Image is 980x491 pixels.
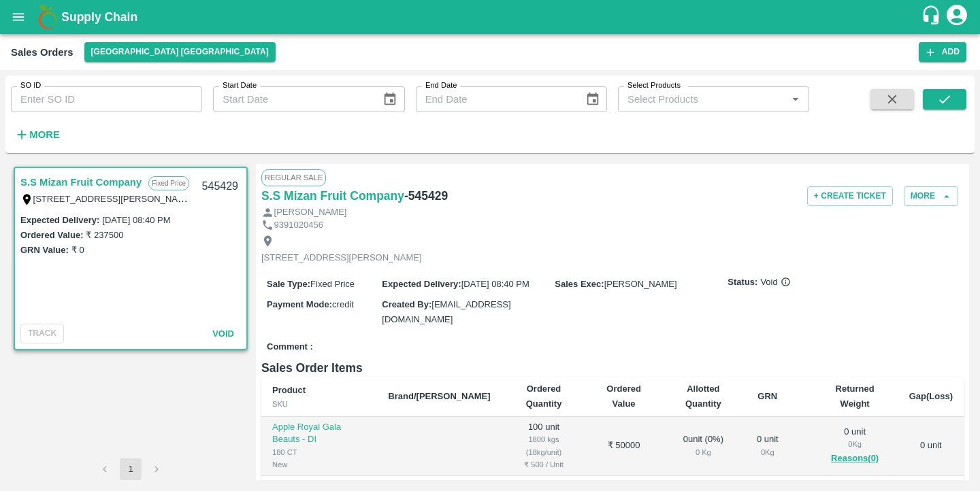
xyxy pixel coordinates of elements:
button: Choose date [580,86,606,112]
strong: More [29,129,60,140]
button: Choose date [377,86,403,112]
button: Open [787,90,804,108]
div: 0 unit ( 0 %) [672,433,734,458]
div: 0 Kg [823,438,887,450]
label: Sales Exec : [555,279,604,289]
h6: Sales Order Items [261,358,964,377]
div: Sales Orders [11,44,73,61]
label: Comment : [267,341,313,354]
input: Select Products [622,90,783,108]
span: [EMAIL_ADDRESS][DOMAIN_NAME] [382,299,510,324]
label: SO ID [20,80,41,91]
b: Product [272,385,306,395]
div: 1800 kgs (18kg/unit) [512,433,576,458]
span: [PERSON_NAME] [604,279,677,289]
label: Select Products [627,80,681,91]
label: [DATE] 08:40 PM [102,215,170,225]
div: 545429 [194,171,246,203]
p: Apple Royal Gala Beauts - DI [272,421,366,446]
a: S.S Mizan Fruit Company [20,173,142,191]
label: Expected Delivery : [382,279,461,289]
button: + Create Ticket [807,186,893,206]
label: Expected Delivery : [20,215,99,225]
b: Gap(Loss) [909,391,953,401]
div: customer-support [921,5,945,29]
b: Returned Weight [836,384,875,409]
label: Created By : [382,299,431,309]
b: Supply Chain [61,10,137,24]
img: logo [34,3,61,31]
a: Supply Chain [61,7,921,27]
span: Fixed Price [310,279,355,289]
div: ₹ 500 / Unit [512,458,576,471]
b: GRN [757,391,777,401]
input: Start Date [213,86,372,112]
button: More [11,123,63,146]
label: Payment Mode : [267,299,332,309]
a: S.S Mizan Fruit Company [261,186,404,205]
p: Fixed Price [148,176,189,190]
b: Ordered Quantity [526,384,562,409]
td: 0 unit [898,417,964,476]
div: 180 CT [272,446,366,458]
button: Add [919,42,966,62]
label: Start Date [223,80,257,91]
div: 0 unit [823,426,887,467]
div: 0 Kg [672,446,734,458]
label: Status: [728,276,757,289]
label: Sale Type : [267,279,310,289]
label: GRN Value: [20,245,69,255]
div: account of current user [945,3,969,31]
b: Brand/[PERSON_NAME] [388,391,490,401]
label: [STREET_ADDRESS][PERSON_NAME] [33,193,194,204]
input: Enter SO ID [11,86,202,112]
h6: - 545429 [404,186,448,205]
label: End Date [425,80,457,91]
div: 0 unit [756,433,779,458]
button: Reasons(0) [823,451,887,467]
input: End Date [416,86,574,112]
p: [STREET_ADDRESS][PERSON_NAME] [261,252,422,265]
div: 0 Kg [756,446,779,458]
nav: pagination navigation [92,458,169,480]
b: Allotted Quantity [685,384,721,409]
td: ₹ 50000 [586,417,661,476]
button: Select DC [84,42,276,62]
span: [DATE] 08:40 PM [461,279,529,289]
button: page 1 [120,458,142,480]
td: 100 unit [502,417,587,476]
div: SKU [272,398,366,410]
span: Regular Sale [261,169,326,186]
div: New [272,458,366,471]
span: credit [332,299,354,309]
p: [PERSON_NAME] [274,206,347,219]
b: Ordered Value [606,384,641,409]
label: Ordered Value: [20,230,83,240]
button: open drawer [3,1,34,33]
label: ₹ 237500 [86,230,123,240]
span: Void [760,276,790,289]
label: ₹ 0 [71,245,84,255]
button: More [904,186,958,206]
p: 9391020456 [274,219,323,232]
span: Void [212,328,234,339]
